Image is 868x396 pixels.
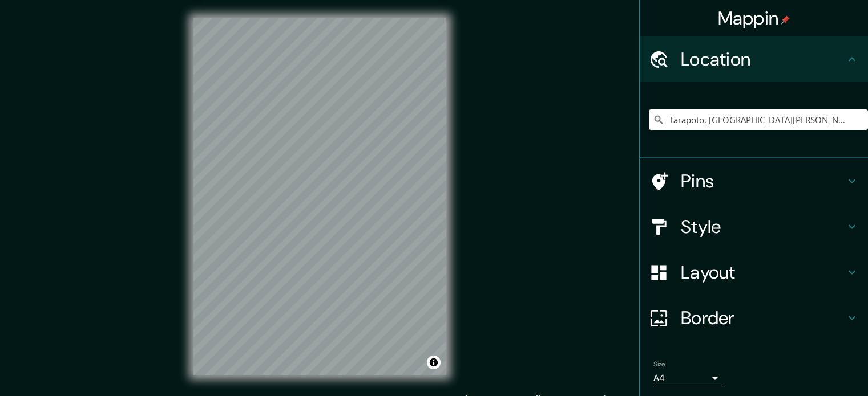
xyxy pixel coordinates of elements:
h4: Pins [681,170,845,193]
div: Location [640,36,868,82]
input: Pick your city or area [649,109,868,130]
h4: Location [681,48,845,71]
div: A4 [653,369,722,387]
h4: Mappin [718,7,790,30]
h4: Style [681,215,845,238]
div: Pins [640,158,868,204]
div: Style [640,204,868,250]
h4: Layout [681,261,845,284]
img: pin-icon.png [781,15,790,25]
h4: Border [681,307,845,329]
div: Border [640,295,868,341]
div: Layout [640,250,868,295]
iframe: Help widget launcher [766,352,855,383]
canvas: Map [193,18,446,375]
button: Toggle attribution [427,356,441,369]
label: Size [653,360,665,369]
